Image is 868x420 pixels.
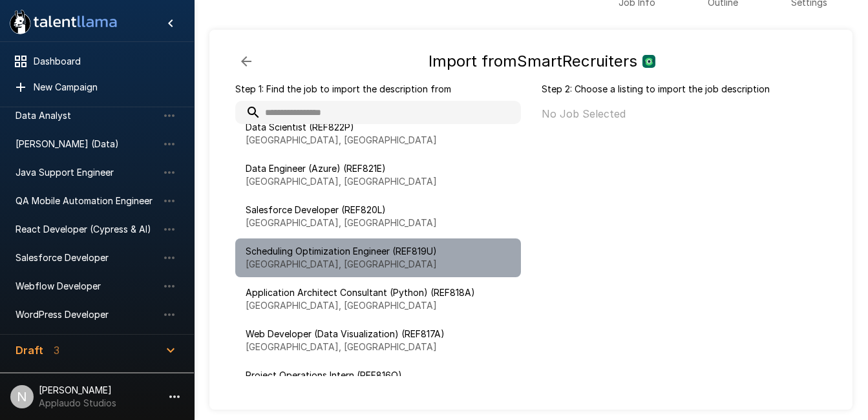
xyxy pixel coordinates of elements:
p: [GEOGRAPHIC_DATA], [GEOGRAPHIC_DATA] [246,216,511,229]
span: Salesforce Developer (REF820L) [246,204,511,216]
p: [GEOGRAPHIC_DATA], [GEOGRAPHIC_DATA] [246,134,511,147]
div: Project Operations Intern (REF816Q)[GEOGRAPHIC_DATA], [GEOGRAPHIC_DATA] [235,362,521,401]
p: [GEOGRAPHIC_DATA], [GEOGRAPHIC_DATA] [246,258,511,271]
h5: Import from SmartRecruiters [429,51,637,72]
span: Data Engineer (Azure) (REF821E) [246,162,511,175]
p: Step 1: Find the job to import the description from [235,83,521,96]
div: Salesforce Developer (REF820L)[GEOGRAPHIC_DATA], [GEOGRAPHIC_DATA] [235,197,521,236]
div: Web Developer (Data Visualization) (REF817A)[GEOGRAPHIC_DATA], [GEOGRAPHIC_DATA] [235,321,521,360]
span: Data Scientist (REF822P) [246,121,511,134]
div: Data Scientist (REF822P)[GEOGRAPHIC_DATA], [GEOGRAPHIC_DATA] [235,114,521,153]
span: Scheduling Optimization Engineer (REF819U) [246,245,511,258]
p: [GEOGRAPHIC_DATA], [GEOGRAPHIC_DATA] [246,299,511,312]
img: smartrecruiters_logo.jpeg [642,55,655,68]
p: Step 2: Choose a listing to import the job description [542,83,827,96]
span: Application Architect Consultant (Python) (REF818A) [246,286,511,299]
div: Scheduling Optimization Engineer (REF819U)[GEOGRAPHIC_DATA], [GEOGRAPHIC_DATA] [235,238,521,277]
div: Application Architect Consultant (Python) (REF818A)[GEOGRAPHIC_DATA], [GEOGRAPHIC_DATA] [235,280,521,319]
span: Project Operations Intern (REF816Q) [246,369,511,382]
div: Data Engineer (Azure) (REF821E)[GEOGRAPHIC_DATA], [GEOGRAPHIC_DATA] [235,156,521,194]
p: No Job Selected [542,106,626,121]
span: Web Developer (Data Visualization) (REF817A) [246,328,511,341]
p: [GEOGRAPHIC_DATA], [GEOGRAPHIC_DATA] [246,175,511,188]
p: [GEOGRAPHIC_DATA], [GEOGRAPHIC_DATA] [246,341,511,353]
